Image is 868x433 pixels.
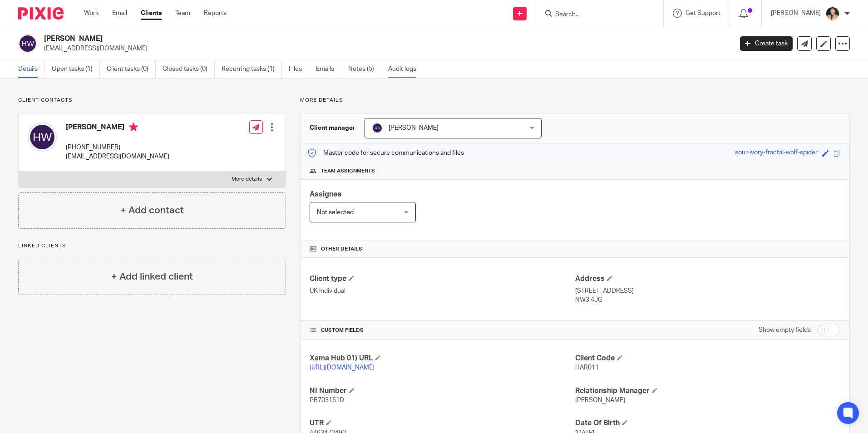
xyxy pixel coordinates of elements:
[175,9,190,18] a: Team
[222,60,282,78] a: Recurring tasks (1)
[317,209,354,216] span: Not selected
[66,143,169,152] p: [PHONE_NUMBER]
[66,123,169,134] h4: [PERSON_NAME]
[310,418,575,428] h4: UTR
[163,60,215,78] a: Closed tasks (0)
[321,246,362,253] span: Other details
[141,9,162,18] a: Clients
[825,6,840,21] img: Nikhil%20(2).jpg
[18,34,37,53] img: svg%3E
[310,354,575,363] h4: Xama Hub 01) URL
[372,123,383,133] img: svg%3E
[575,418,840,428] h4: Date Of Birth
[129,123,138,132] i: Primary
[120,203,184,217] h4: + Add contact
[84,9,99,18] a: Work
[554,11,636,19] input: Search
[348,60,381,78] a: Notes (5)
[310,286,575,295] p: UK Individual
[575,286,840,295] p: [STREET_ADDRESS]
[204,9,227,18] a: Reports
[111,270,193,284] h4: + Add linked client
[686,10,720,16] span: Get Support
[771,9,821,18] p: [PERSON_NAME]
[28,123,57,152] img: svg%3E
[310,274,575,284] h4: Client type
[310,191,341,198] span: Assignee
[575,386,840,396] h4: Relationship Manager
[44,34,590,44] h2: [PERSON_NAME]
[321,167,375,175] span: Team assignments
[735,148,818,158] div: sour-ivory-fractal-wolf-spider
[107,60,156,78] a: Client tasks (0)
[112,9,127,18] a: Email
[310,327,575,334] h4: CUSTOM FIELDS
[575,354,840,363] h4: Client Code
[232,176,262,183] p: More details
[44,44,726,53] p: [EMAIL_ADDRESS][DOMAIN_NAME]
[316,60,341,78] a: Emails
[18,242,286,250] p: Linked clients
[575,274,840,284] h4: Address
[300,97,850,104] p: More details
[52,60,100,78] a: Open tasks (1)
[307,148,464,157] p: Master code for secure communications and files
[575,397,625,403] span: [PERSON_NAME]
[388,60,423,78] a: Audit logs
[310,397,344,403] span: PB703151D
[289,60,309,78] a: Files
[740,36,793,51] a: Create task
[310,364,375,371] a: [URL][DOMAIN_NAME]
[18,60,45,78] a: Details
[18,97,286,104] p: Client contacts
[18,7,64,20] img: Pixie
[575,364,599,371] span: HAR011
[759,325,811,335] label: Show empty fields
[310,386,575,396] h4: NI Number
[310,123,355,133] h3: Client manager
[575,295,840,305] p: NW3 4JG
[66,152,169,161] p: [EMAIL_ADDRESS][DOMAIN_NAME]
[389,125,439,131] span: [PERSON_NAME]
